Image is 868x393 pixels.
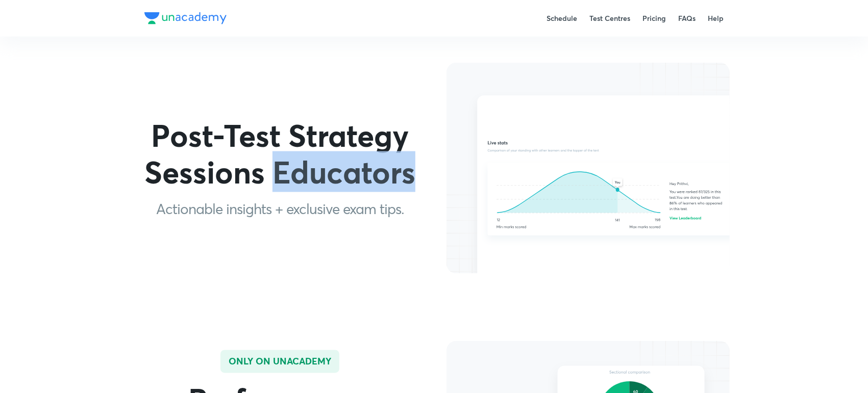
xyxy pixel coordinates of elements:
[547,13,578,23] a: Schedule
[144,12,227,24] img: Company Logo
[643,13,666,23] a: Pricing
[708,13,724,23] a: Help
[590,13,631,23] a: Test Centres
[156,198,404,220] p: Actionable insights + exclusive exam tips.
[138,117,421,190] p: Post-Test Strategy Sessions Educators
[220,350,339,374] div: Only On Unacademy
[679,13,696,23] a: FAQs
[447,63,730,274] img: Feature_Card3_1c80ff71c8.svg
